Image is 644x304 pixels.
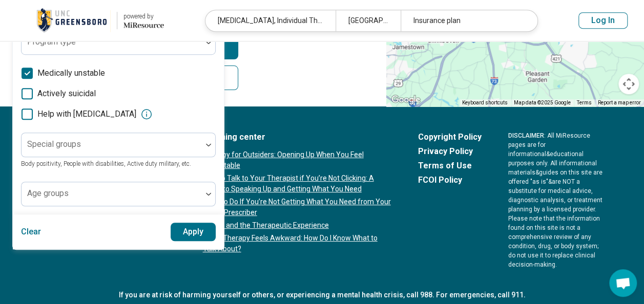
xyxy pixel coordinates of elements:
p: If you are at risk of harming yourself or others, or experiencing a mental health crisis, call 98... [40,290,604,300]
a: Report a map error [598,100,641,105]
button: Clear [21,223,41,241]
a: Therapy for Outsiders: Opening Up When You Feel Unrelatable [203,149,391,171]
span: Medically unstable [37,67,105,79]
img: UNC Greensboro [36,8,111,33]
a: Learning center [203,131,391,143]
a: Artists and the Therapeutic Experience [203,220,391,231]
div: Open chat [609,269,637,297]
a: Terms (opens in new tab) [577,100,592,105]
button: Log In [578,12,628,29]
a: Copyright Policy [418,131,482,143]
p: : All MiResource pages are for informational & educational purposes only. All informational mater... [508,131,604,269]
button: Map camera controls [618,74,639,94]
a: FCOI Policy [418,174,482,186]
a: Open this area in Google Maps (opens a new window) [389,93,423,106]
img: Google [389,93,423,106]
a: What to Do If You’re Not Getting What You Need from Your Psych Prescriber [203,197,391,218]
span: Actively suicidal [37,88,96,100]
a: When Therapy Feels Awkward: How Do I Know What to Talk About? [203,233,391,254]
a: Privacy Policy [418,145,482,158]
label: Program type [27,37,76,47]
div: Insurance plan [401,10,531,31]
a: UNC Greensboropowered by [16,8,164,33]
div: [GEOGRAPHIC_DATA], [GEOGRAPHIC_DATA] [336,10,401,31]
a: Terms of Use [418,160,482,172]
button: Apply [171,223,216,241]
span: Map data ©2025 Google [514,100,571,105]
span: Body positivity, People with disabilities, Active duty military, etc. [21,160,191,167]
button: Keyboard shortcuts [462,99,508,106]
label: Age groups [27,188,69,198]
label: Special groups [27,139,81,149]
a: How to Talk to Your Therapist if You’re Not Clicking: A Guide to Speaking Up and Getting What You... [203,173,391,194]
div: [MEDICAL_DATA], Individual Therapy [205,10,336,31]
span: Help with [MEDICAL_DATA] [37,108,136,120]
span: DISCLAIMER [508,132,544,139]
div: powered by [123,12,164,21]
